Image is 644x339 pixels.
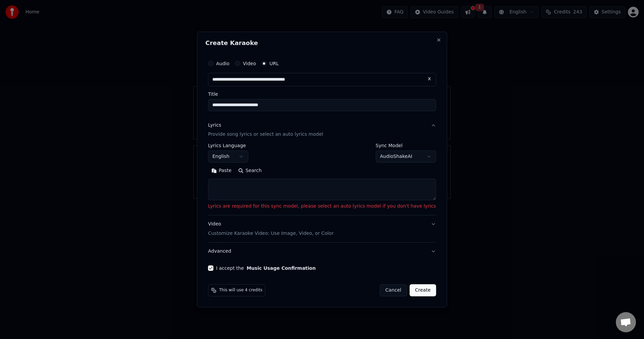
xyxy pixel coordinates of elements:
p: Provide song lyrics or select an auto lyrics model [208,131,323,138]
label: Video [243,61,256,66]
span: This will use 4 credits [219,288,262,293]
label: Audio [216,61,229,66]
button: LyricsProvide song lyrics or select an auto lyrics model [208,117,436,143]
h2: Create Karaoke [205,40,439,46]
div: LyricsProvide song lyrics or select an auto lyrics model [208,143,436,215]
div: Lyrics [208,122,221,129]
button: Search [235,166,265,176]
button: Paste [208,166,235,176]
button: Cancel [380,284,407,296]
p: Lyrics are required for this sync model, please select an auto lyrics model if you don't have lyrics [208,203,436,210]
button: Create [410,284,436,296]
div: Video [208,221,333,237]
label: Lyrics Language [208,143,248,148]
label: Title [208,92,436,96]
button: Advanced [208,243,436,260]
label: I accept the [216,266,316,270]
label: URL [269,61,279,66]
p: Customize Karaoke Video: Use Image, Video, or Color [208,230,333,237]
button: I accept the [247,266,316,270]
label: Sync Model [376,143,436,148]
button: VideoCustomize Karaoke Video: Use Image, Video, or Color [208,216,436,243]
